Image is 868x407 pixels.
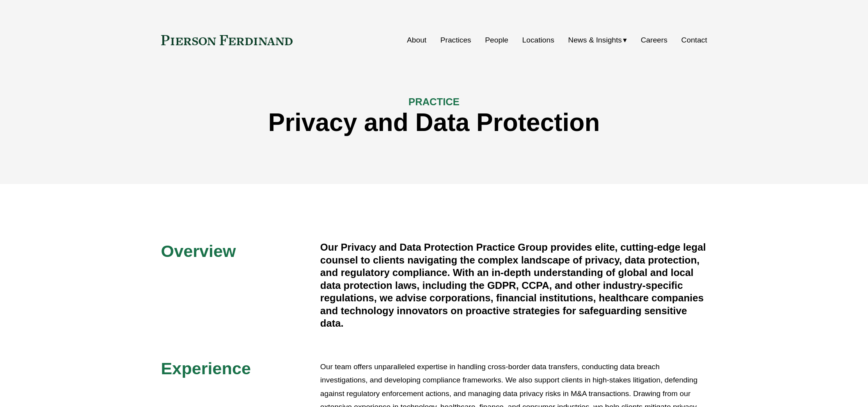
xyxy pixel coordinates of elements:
[161,242,236,260] span: Overview
[408,96,460,107] span: PRACTICE
[485,33,508,48] a: People
[568,33,627,48] a: folder dropdown
[440,33,471,48] a: Practices
[522,33,554,48] a: Locations
[161,108,707,137] h1: Privacy and Data Protection
[407,33,426,48] a: About
[568,34,622,47] span: News & Insights
[161,359,251,378] span: Experience
[641,33,667,48] a: Careers
[681,33,707,48] a: Contact
[320,241,707,329] h4: Our Privacy and Data Protection Practice Group provides elite, cutting-edge legal counsel to clie...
